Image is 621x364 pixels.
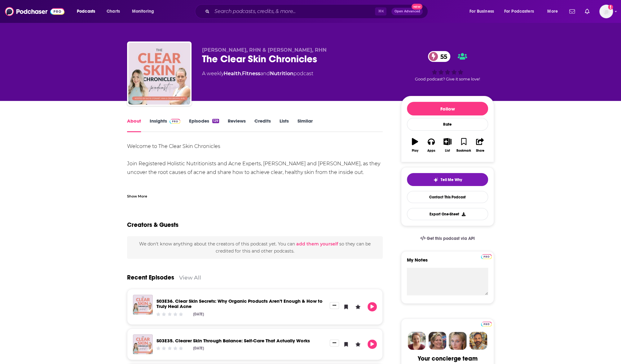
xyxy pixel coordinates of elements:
a: Nutrition [270,71,293,76]
button: add them yourself [296,241,338,246]
div: Welcome to The Clear Skin Chronicles Join Registered Holistic Nutritionists and Acne Experts, [PE... [127,142,383,341]
label: My Notes [407,257,488,268]
button: Show profile menu [599,5,613,18]
a: Contact This Podcast [407,191,488,203]
a: 55 [428,51,450,62]
div: Your concierge team [418,355,478,362]
a: Pro website [481,253,492,259]
button: tell me why sparkleTell Me Why [407,173,488,186]
button: Follow [407,102,488,115]
span: , [241,71,242,76]
img: The Clear Skin Chronicles [128,43,190,105]
img: tell me why sparkle [433,177,438,182]
a: View All [179,274,201,281]
a: Recent Episodes [127,274,174,281]
span: New [412,4,423,10]
button: Play [368,340,377,349]
span: More [547,7,558,16]
img: Podchaser Pro [170,119,180,124]
span: For Podcasters [504,7,534,16]
div: Community Rating: 0 out of 5 [156,346,184,351]
span: Charts [107,7,120,16]
a: Credits [254,118,271,132]
button: open menu [73,6,103,16]
a: Pro website [481,321,492,327]
div: Bookmark [456,149,471,153]
a: S03E35. Clearer Skin Through Balance: Self-Care That Actually Works [156,338,310,344]
button: Bookmark Episode [341,302,351,311]
button: Show More Button [330,302,339,309]
button: Show More Button [330,340,339,346]
img: Sydney Profile [408,332,426,350]
input: Search podcasts, credits, & more... [212,6,375,16]
img: Podchaser Pro [481,254,492,259]
div: [DATE] [193,346,204,350]
button: open menu [465,6,502,16]
button: Play [368,302,377,311]
a: Lists [279,118,288,132]
span: Good podcast? Give it some love! [415,77,480,81]
a: Reviews [228,118,246,132]
span: 55 [434,51,450,62]
button: Apps [423,134,439,156]
a: InsightsPodchaser Pro [150,118,180,132]
a: Show notifications dropdown [582,6,592,17]
button: Play [407,134,423,156]
img: User Profile [599,5,613,18]
div: 129 [212,119,219,123]
span: Get this podcast via API [427,236,475,241]
div: [DATE] [193,312,204,316]
div: Apps [427,149,435,153]
div: Community Rating: 0 out of 5 [156,312,184,316]
button: Share [472,134,488,156]
div: A weekly podcast [202,70,313,77]
span: ⌘ K [375,7,386,15]
a: Show notifications dropdown [567,6,577,17]
span: Podcasts [77,7,95,16]
button: Export One-Sheet [407,208,488,220]
button: Bookmark Episode [341,340,351,349]
div: Rate [407,118,488,131]
h2: Creators & Guests [127,221,178,229]
span: [PERSON_NAME], RHN & [PERSON_NAME], RHN [202,47,327,53]
button: Leave a Rating [353,302,363,311]
a: Charts [103,6,124,16]
span: Tell Me Why [441,177,462,182]
img: Podchaser Pro [481,322,492,327]
a: Fitness [242,71,260,76]
a: About [127,118,141,132]
div: 55Good podcast? Give it some love! [401,47,494,85]
span: Logged in as jennevievef [599,5,613,18]
a: Similar [297,118,312,132]
span: Open Advanced [394,10,420,13]
img: Jules Profile [449,332,467,350]
span: We don't know anything about the creators of this podcast yet . You can so they can be credited f... [139,241,370,253]
button: Leave a Rating [353,340,363,349]
div: Play [412,149,418,153]
button: Bookmark [456,134,472,156]
a: S03E36. Clear Skin Secrets: Why Organic Products Aren’t Enough & How to Truly Heal Acne [156,298,323,309]
span: Monitoring [132,7,154,16]
div: Search podcasts, credits, & more... [201,4,434,19]
button: open menu [543,6,566,16]
img: Jon Profile [469,332,487,350]
img: Podchaser - Follow, Share and Rate Podcasts [5,6,64,17]
a: Episodes129 [189,118,219,132]
div: List [445,149,450,153]
button: List [439,134,456,156]
img: S03E36. Clear Skin Secrets: Why Organic Products Aren’t Enough & How to Truly Heal Acne [133,295,153,314]
img: S03E35. Clearer Skin Through Balance: Self-Care That Actually Works [133,334,153,354]
img: Barbara Profile [428,332,446,350]
a: Get this podcast via API [415,231,480,246]
button: Open AdvancedNew [391,8,423,15]
button: open menu [128,6,162,16]
button: open menu [500,6,543,16]
div: Share [476,149,484,153]
span: and [260,71,270,76]
a: Health [224,71,241,76]
span: For Business [469,7,494,16]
